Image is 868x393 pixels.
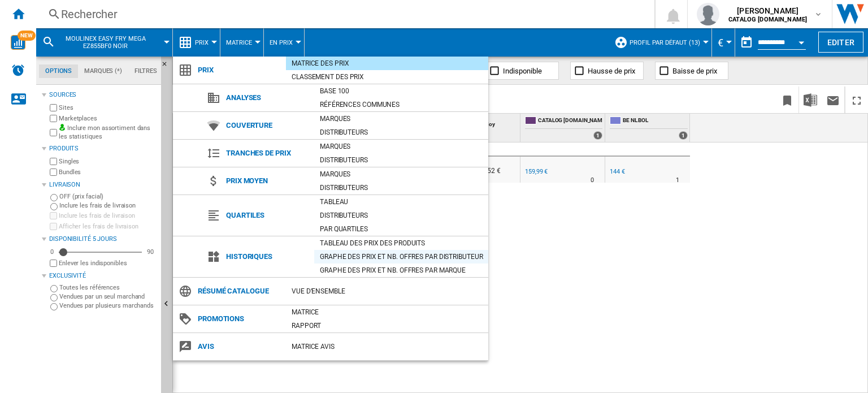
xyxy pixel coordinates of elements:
span: Prix moyen [220,173,314,189]
div: Marques [314,141,488,152]
span: Prix [192,62,286,78]
div: Matrice des prix [286,58,488,69]
span: Historiques [220,249,314,265]
span: Avis [192,339,286,355]
span: Tranches de prix [220,145,314,161]
div: Matrice AVIS [286,341,488,352]
div: Tableau [314,196,488,208]
div: Distributeurs [314,154,488,166]
span: Couverture [220,118,314,133]
span: Promotions [192,311,286,327]
div: Par quartiles [314,223,488,235]
div: Rapport [286,320,488,331]
div: Distributeurs [314,182,488,193]
div: Distributeurs [314,210,488,221]
div: Références communes [314,99,488,110]
div: Vue d'ensemble [286,286,488,297]
div: Tableau des prix des produits [314,237,488,249]
div: Distributeurs [314,127,488,138]
span: Quartiles [220,208,314,223]
div: Matrice [286,306,488,318]
div: Marques [314,113,488,124]
div: Graphe des prix et nb. offres par distributeur [314,251,488,262]
span: Résumé catalogue [192,283,286,299]
span: Analyses [220,90,314,106]
div: Graphe des prix et nb. offres par marque [314,265,488,276]
div: Classement des prix [286,71,488,83]
div: Marques [314,169,488,180]
div: Base 100 [314,85,488,97]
